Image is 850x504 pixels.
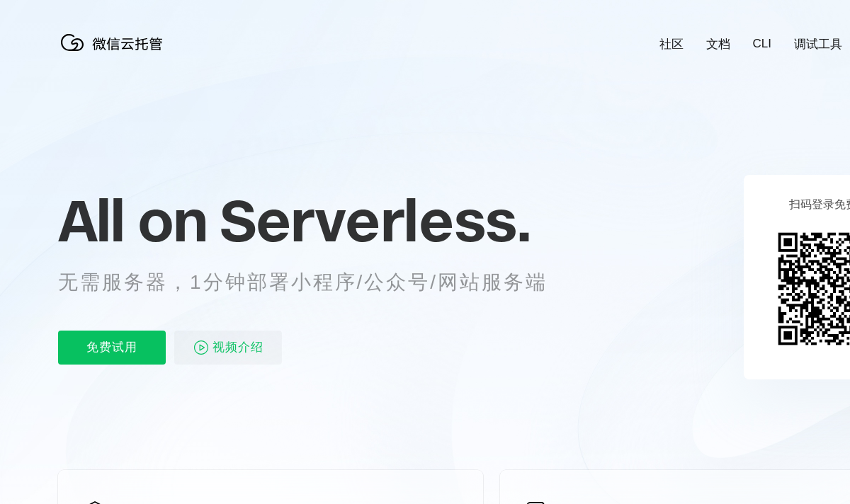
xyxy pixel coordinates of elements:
[212,331,263,365] span: 视频介绍
[706,36,730,52] a: 文档
[794,36,842,52] a: 调试工具
[58,185,206,256] span: All on
[58,331,166,365] p: 免费试用
[659,36,684,52] a: 社区
[58,28,171,57] img: 微信云托管
[58,47,171,59] a: 微信云托管
[220,185,531,256] span: Serverless.
[193,339,210,356] img: video_play.svg
[753,37,771,51] a: CLI
[58,268,574,297] p: 无需服务器，1分钟部署小程序/公众号/网站服务端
